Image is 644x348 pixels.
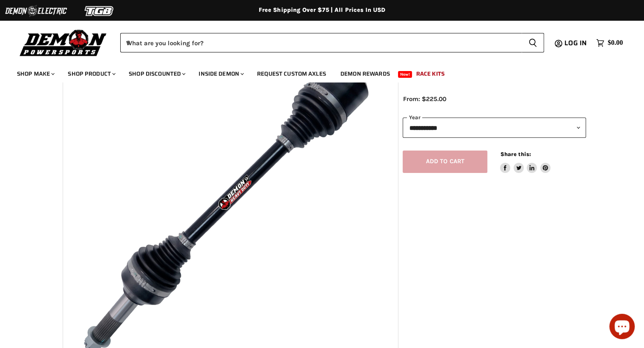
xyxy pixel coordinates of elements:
[564,38,587,48] span: Log in
[120,33,544,52] form: Product
[334,65,396,82] a: Demon Rewards
[500,151,531,157] span: Share this:
[410,65,451,82] a: Race Kits
[17,27,110,58] img: Demon Powersports
[61,65,121,82] a: Shop Product
[403,95,446,103] span: From: $225.00
[120,33,522,52] input: When autocomplete results are available use up and down arrows to review and enter to select
[4,3,68,19] img: Demon Electric Logo 2
[68,3,131,19] img: TGB Logo 2
[403,118,586,138] select: year
[500,151,550,173] aside: Share this:
[251,65,332,82] a: Request Custom Axles
[11,62,621,82] ul: Main menu
[192,65,249,82] a: Inside Demon
[592,37,627,49] a: $0.00
[607,314,637,341] inbox-online-store-chat: Shopify online store chat
[398,71,412,78] span: New!
[608,39,623,47] span: $0.00
[11,65,60,82] a: Shop Make
[561,39,592,47] a: Log in
[522,33,544,52] button: Search
[122,65,191,82] a: Shop Discounted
